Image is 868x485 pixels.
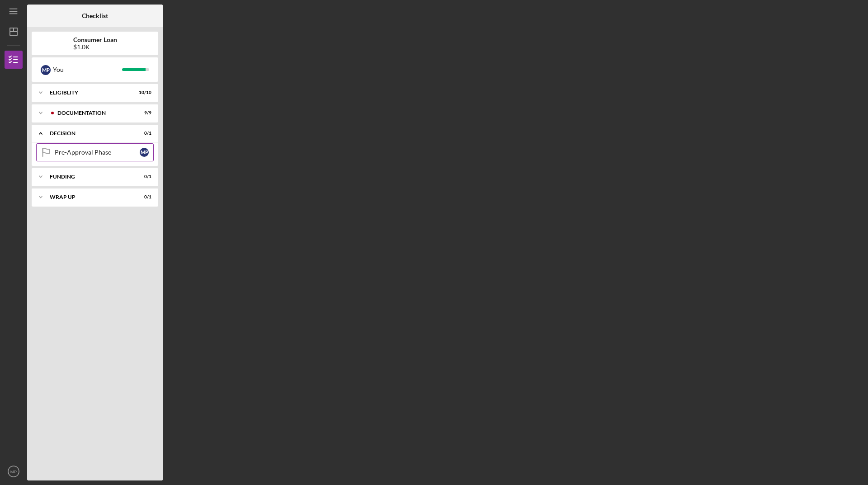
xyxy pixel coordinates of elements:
div: 9 / 9 [135,110,151,116]
text: MP [10,469,17,474]
div: M P [140,148,149,157]
div: Pre-Approval Phase [55,149,140,156]
div: You [53,62,122,77]
div: Wrap up [50,194,129,200]
div: 10 / 10 [135,90,151,95]
a: Pre-Approval PhaseMP [36,143,154,161]
div: M P [41,65,51,75]
div: Eligiblity [50,90,129,95]
button: MP [5,462,23,480]
div: Decision [50,131,129,136]
div: Documentation [57,110,129,116]
div: 0 / 1 [135,174,151,179]
div: 0 / 1 [135,194,151,200]
b: Consumer Loan [73,36,117,43]
div: $1.0K [73,43,117,51]
b: Checklist [82,12,108,19]
div: Funding [50,174,129,179]
div: 0 / 1 [135,131,151,136]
